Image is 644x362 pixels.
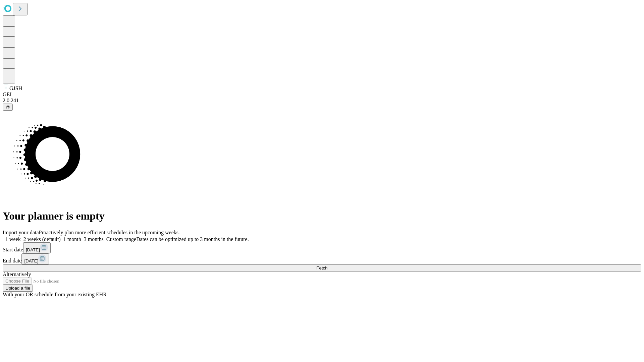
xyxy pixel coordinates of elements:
button: @ [3,104,13,111]
span: 1 week [5,236,21,242]
span: 3 months [84,236,104,242]
span: @ [5,105,10,110]
span: GJSH [9,85,22,91]
button: Upload a file [3,285,33,292]
span: 2 weeks (default) [23,236,61,242]
span: Fetch [316,265,327,270]
span: Proactively plan more efficient schedules in the upcoming weeks. [39,230,180,235]
span: [DATE] [24,258,38,263]
div: GEI [3,92,641,98]
span: Dates can be optimized up to 3 months in the future. [136,236,249,242]
span: 1 month [63,236,81,242]
span: Alternatively [3,271,31,277]
button: [DATE] [21,253,49,264]
span: Custom range [106,236,136,242]
button: Fetch [3,264,641,271]
h1: Your planner is empty [3,210,641,222]
span: [DATE] [26,247,40,252]
button: [DATE] [23,242,51,253]
div: Start date [3,242,641,253]
div: 2.0.241 [3,98,641,104]
span: Import your data [3,230,39,235]
span: With your OR schedule from your existing EHR [3,292,107,297]
div: End date [3,253,641,264]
